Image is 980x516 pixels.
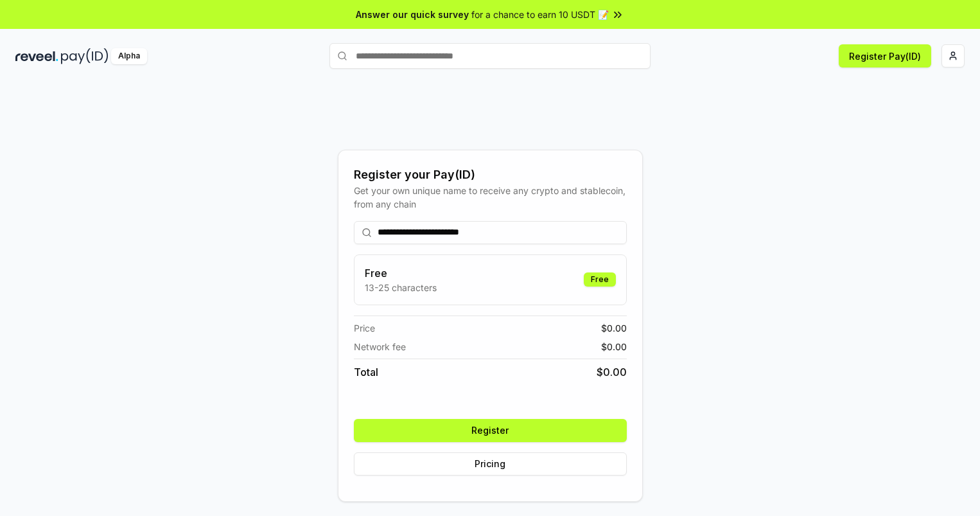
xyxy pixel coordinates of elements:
[601,340,627,353] span: $ 0.00
[584,272,616,287] div: Free
[471,8,609,21] span: for a chance to earn 10 USDT 📝
[354,419,627,442] button: Register
[354,166,627,184] div: Register your Pay(ID)
[356,8,469,21] span: Answer our quick survey
[365,281,437,294] p: 13-25 characters
[354,452,627,476] button: Pricing
[354,364,378,380] span: Total
[597,364,627,380] span: $ 0.00
[839,44,931,67] button: Register Pay(ID)
[354,321,375,335] span: Price
[15,48,58,64] img: reveel_dark
[111,48,147,64] div: Alpha
[354,184,627,211] div: Get your own unique name to receive any crypto and stablecoin, from any chain
[354,340,406,353] span: Network fee
[601,321,627,335] span: $ 0.00
[365,265,437,281] h3: Free
[61,48,109,64] img: pay_id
